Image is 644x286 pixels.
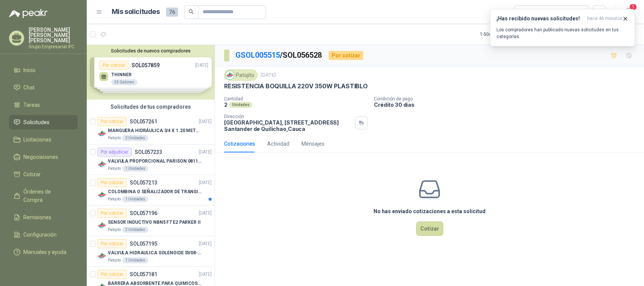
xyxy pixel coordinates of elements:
a: Negociaciones [9,150,78,164]
p: SOL057195 [130,241,157,246]
img: Company Logo [226,71,234,79]
span: Chat [23,83,35,92]
span: Órdenes de Compra [23,188,71,204]
span: Tareas [23,101,40,109]
p: [DATE] [199,271,212,278]
div: Por cotizar [97,270,127,279]
p: RESISTENCIA BOQUILLA 220V 350W PLASTIBLO [224,82,368,90]
a: Remisiones [9,210,78,224]
p: SOL057213 [130,180,157,185]
p: [PERSON_NAME] [PERSON_NAME] [PERSON_NAME] [29,27,78,43]
a: Por adjudicarSOL057233[DATE] Company LogoVALVULA PROPORCIONAL PARISON 0811404612 / 4WRPEH6C4 REXR... [87,145,215,175]
p: Patojito [108,257,121,263]
h3: No has enviado cotizaciones a esta solicitud [373,207,486,215]
a: Chat [9,80,78,95]
p: MANGUERA HIDRÁULICA 3/4 X 1.20 METROS DE LONGITUD HR-HR-ACOPLADA [108,127,202,134]
p: Los compradores han publicado nuevas solicitudes en tus categorías. [496,26,629,40]
a: Licitaciones [9,132,78,147]
p: Patojito [108,196,121,202]
p: Patojito [108,227,121,233]
div: Patojito [224,69,258,81]
span: Licitaciones [23,135,51,144]
span: Solicitudes [23,118,49,126]
div: Por cotizar [97,178,127,187]
img: Company Logo [97,221,106,230]
p: [GEOGRAPHIC_DATA], [STREET_ADDRESS] Santander de Quilichao , Cauca [224,119,352,132]
span: Cotizar [23,170,41,178]
img: Company Logo [97,190,106,199]
a: Por cotizarSOL057261[DATE] Company LogoMANGUERA HIDRÁULICA 3/4 X 1.20 METROS DE LONGITUD HR-HR-AC... [87,114,215,145]
button: ¡Has recibido nuevas solicitudes!hace 46 minutos Los compradores han publicado nuevas solicitudes... [490,9,635,46]
a: Órdenes de Compra [9,185,78,207]
a: Solicitudes [9,115,78,129]
a: Por cotizarSOL057213[DATE] Company LogoCOLOMBINA O SEÑALIZADOR DE TRANSITOPatojito1 Unidades [87,175,215,206]
a: Tareas [9,98,78,112]
p: COLOMBINA O SEÑALIZADOR DE TRANSITO [108,188,202,195]
div: Por cotizar [329,51,363,60]
p: SOL057181 [130,272,157,277]
p: SOL057196 [130,211,157,216]
div: Actividad [267,140,289,148]
p: [DATE] [199,240,212,248]
p: SENSOR INDUCTIVO NBN5 F7 E2 PARKER II [108,219,201,226]
div: 1 Unidades [122,166,148,172]
span: Remisiones [23,213,51,221]
div: Por cotizar [97,239,127,248]
span: hace 46 minutos [587,15,622,22]
div: Todas [519,8,535,16]
a: Por cotizarSOL057196[DATE] Company LogoSENSOR INDUCTIVO NBN5 F7 E2 PARKER IIPatojito2 Unidades [87,206,215,236]
p: [DATE] [199,118,212,125]
p: VALVULA HIDRAULICA SOLENOIDE SV08-20 REF : SV08-3B-N-24DC-DG NORMALMENTE CERRADA [108,249,202,257]
span: Inicio [23,66,35,74]
span: 1 [629,3,637,11]
p: [DATE] [199,179,212,186]
p: [DATE] [261,72,276,79]
div: Mensajes [301,140,324,148]
p: VALVULA PROPORCIONAL PARISON 0811404612 / 4WRPEH6C4 REXROTH [108,158,202,165]
div: Por cotizar [97,117,127,126]
div: 1 - 50 de 68 [480,28,524,40]
a: Inicio [9,63,78,77]
div: Solicitudes de nuevos compradoresPor cotizarSOL057859[DATE] THINNER55 GalonesPor cotizarSOL057847... [87,45,215,100]
span: 76 [166,8,178,17]
p: SOL057233 [135,149,162,155]
a: Por cotizarSOL057195[DATE] Company LogoVALVULA HIDRAULICA SOLENOIDE SV08-20 REF : SV08-3B-N-24DC-... [87,236,215,267]
h1: Mis solicitudes [112,6,160,17]
span: Configuración [23,231,57,239]
button: Cotizar [416,221,443,236]
img: Logo peakr [9,9,48,18]
div: 1 Unidades [122,257,148,263]
div: Solicitudes de tus compradores [87,100,215,114]
img: Company Logo [97,251,106,260]
span: Negociaciones [23,153,58,161]
button: 1 [621,5,635,19]
div: 2 Unidades [122,227,148,233]
div: Cotizaciones [224,140,255,148]
p: [DATE] [199,149,212,156]
div: 1 Unidades [122,196,148,202]
p: Patojito [108,166,121,172]
p: / SOL056528 [235,49,323,61]
p: [DATE] [199,210,212,217]
button: Solicitudes de nuevos compradores [90,48,212,54]
a: Cotizar [9,167,78,181]
img: Company Logo [97,129,106,138]
p: Patojito [108,135,121,141]
p: Condición de pago [374,96,641,101]
p: Dirección [224,114,352,119]
a: GSOL005515 [235,51,280,60]
p: 2 [224,101,227,108]
img: Company Logo [97,160,106,169]
a: Configuración [9,228,78,242]
span: search [189,9,194,14]
a: Manuales y ayuda [9,245,78,259]
h3: ¡Has recibido nuevas solicitudes! [496,15,584,22]
span: Manuales y ayuda [23,248,66,256]
div: 3 Unidades [122,135,148,141]
p: Grupo Empresarial IFC [29,45,78,49]
p: Crédito 30 días [374,101,641,108]
p: SOL057261 [130,119,157,124]
div: Unidades [229,102,252,108]
div: Por cotizar [97,209,127,218]
p: Cantidad [224,96,368,101]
